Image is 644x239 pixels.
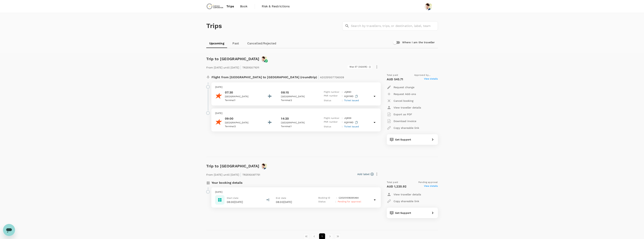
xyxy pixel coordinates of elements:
p: 07:30 [225,90,259,95]
span: Get Support [395,138,411,141]
p: C20251008395464 [339,196,359,200]
iframe: Button to launch messaging window [3,224,15,236]
p: Flight number [324,90,340,94]
p: : [342,125,343,129]
span: Start date [227,197,239,199]
img: avatar-6799560e6d041.jpeg [261,163,267,169]
p: View traveller details [394,106,421,109]
p: JQ 859 [344,116,351,120]
button: Copy shareable link [387,124,419,131]
p: 14:20 [281,116,289,121]
p: PNR number [324,120,340,125]
span: Ticket issued [344,99,359,102]
p: [GEOGRAPHIC_DATA] [225,95,259,99]
p: Flight number [324,116,340,120]
p: Request change [394,85,414,89]
p: Status [324,99,340,102]
span: Trips [226,4,234,9]
p: View traveller details [394,193,421,196]
p: : [336,196,337,200]
button: Add label [357,172,374,176]
span: Total paid [387,73,398,77]
p: Request Add-ons [394,92,416,96]
span: | [240,172,241,177]
a: Past [227,39,244,48]
span: Max 57 (SGS05) [347,65,369,68]
p: [GEOGRAPHIC_DATA] [225,121,259,125]
p: : [342,99,343,102]
span: Pending approval [418,181,438,184]
p: Terminal 1 [281,125,315,128]
img: Jetstar [215,92,223,100]
button: Cancel booking [387,97,413,104]
p: XQ9YMD [344,94,359,99]
span: Get Support [395,211,411,214]
p: [GEOGRAPHIC_DATA] [281,121,315,125]
span: A20251007706009 [320,76,344,79]
p: : [342,116,343,120]
span: Ticket issued [344,125,359,128]
p: JQ 860 [344,90,351,94]
button: Request Add-ons [387,91,416,97]
span: Risk & Restrictions [262,4,290,9]
span: | [240,65,241,70]
p: : [342,94,343,99]
span: View details [424,184,438,189]
h6: Where I am the traveller [402,40,435,45]
input: Search by travellers, trips, or destination, label, team [351,21,438,31]
span: | [318,74,319,80]
p: Terminal 2 [225,125,259,128]
img: Jetstar [215,118,223,126]
p: From [DATE] until [DATE] TR2510087751 [206,171,260,178]
p: Booking ID [318,196,335,200]
img: avatar-6799560e6d041.jpeg [261,56,267,62]
a: Cancelled/Rejected [244,39,279,48]
span: Pending for approval [338,200,361,203]
p: AUD 545.71 [387,77,403,82]
button: Request change [387,84,414,91]
p: 08:15 [281,90,289,95]
div: Max 57 (SGS05) [347,65,372,69]
img: Brendon Amicosante [424,3,432,10]
p: Download invoice [394,119,416,123]
p: [DATE] [215,190,377,194]
h1: Trips [206,13,222,39]
p: Status [318,200,334,204]
span: Total paid [387,181,398,184]
p: From [DATE] until [DATE] TR2510071011 [206,64,259,70]
p: : [342,120,343,125]
p: Flight from [GEOGRAPHIC_DATA] to [GEOGRAPHIC_DATA] (roundtrip) [212,73,344,80]
p: [GEOGRAPHIC_DATA] [281,95,315,99]
p: XQ9YMD [344,120,359,125]
h6: Trip to [GEOGRAPHIC_DATA] [206,56,259,62]
p: : [342,90,343,94]
p: 09:00 [225,116,259,121]
p: Terminal 2 [281,99,315,102]
button: Copy shareable link [387,198,419,205]
p: 08:00[DATE] [227,200,243,204]
button: Download invoice [387,118,416,124]
p: 08:00[DATE] [276,200,312,204]
p: PNR number [324,94,340,99]
p: Copy shareable link [394,199,419,203]
button: View traveller details [387,104,421,111]
p: : [335,200,336,204]
p: AUD 1,220.92 [387,184,407,189]
img: Chrysos Corporation [206,2,224,11]
p: [DATE] [215,112,377,115]
button: View traveller details [387,191,421,198]
span: End date [276,197,286,199]
p: Copy shareable link [394,126,419,130]
p: [DATE] [215,85,377,89]
span: Book [240,4,248,9]
p: Export as PDF [394,112,412,116]
p: Terminal 1 [225,99,259,102]
span: Approved by [414,73,438,77]
p: Your booking details [212,181,243,185]
a: Upcoming [206,39,227,48]
h6: Trip to [GEOGRAPHIC_DATA] [206,163,259,169]
p: Status [324,125,340,129]
span: View details [424,77,438,82]
button: Export as PDF [387,111,412,118]
p: Cancel booking [394,99,413,103]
